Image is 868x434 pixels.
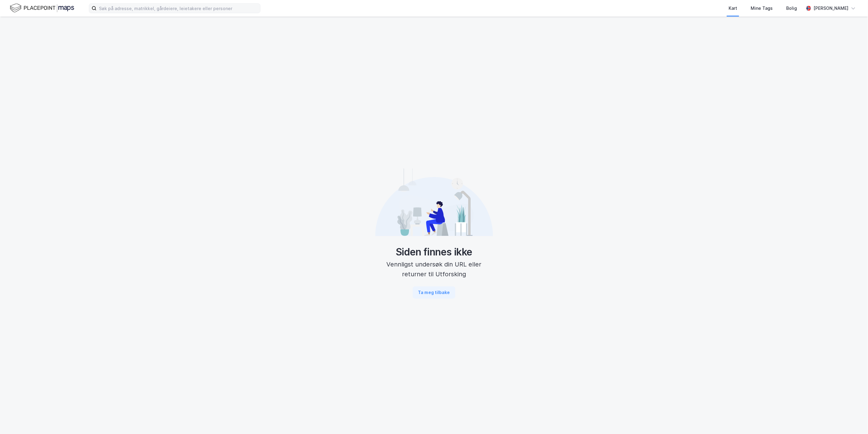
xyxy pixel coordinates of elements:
[10,3,74,13] img: logo.f888ab2527a4732fd821a326f86c7f29.svg
[837,405,868,434] iframe: Chat Widget
[375,259,493,279] div: Vennligst undersøk din URL eller returner til Utforsking
[413,286,455,299] button: Ta meg tilbake
[813,5,848,12] div: [PERSON_NAME]
[729,5,737,12] div: Kart
[97,4,260,13] input: Søk på adresse, matrikkel, gårdeiere, leietakere eller personer
[751,5,773,12] div: Mine Tags
[786,5,797,12] div: Bolig
[375,246,493,258] div: Siden finnes ikke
